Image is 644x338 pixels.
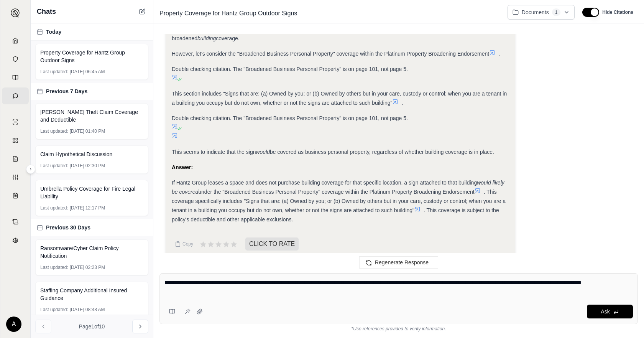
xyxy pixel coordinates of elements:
[198,189,474,195] span: under the "Broadened Business Personal Property" coverage within the Platinum Property Broadening...
[375,259,429,265] span: Regenerate Response
[172,189,506,213] span: . This coverage specifically includes "Signs that are: (a) Owned by you; or (b) Owned by others b...
[172,180,504,195] em: would likely be covered
[46,224,90,231] span: Previous 30 Days
[2,232,29,249] a: Legal Search Engine
[156,7,300,20] span: Property Coverage for Hantz Group Outdoor Signs
[2,213,29,230] a: Contract Analysis
[46,28,61,36] span: Today
[508,5,575,20] button: Documents1
[70,128,105,134] span: [DATE] 01:40 PM
[256,149,270,155] em: would
[522,8,549,16] span: Documents
[2,114,29,130] a: Single Policy
[2,169,29,186] a: Custom Report
[270,149,494,155] span: be covered as business personal property, regardless of whether building coverage is in place.
[46,87,87,95] span: Previous 7 Days
[40,185,143,200] span: Umbrella Policy Coverage for Fire Legal Liability
[6,317,21,332] div: A
[601,308,609,315] span: Ask
[359,256,438,269] button: Regenerate Response
[70,205,105,211] span: [DATE] 12:17 PM
[70,307,105,313] span: [DATE] 08:48 AM
[401,100,403,106] span: .
[11,8,20,18] img: Expand sidebar
[79,323,105,330] span: Page 1 of 10
[2,150,29,167] a: Claim Coverage
[216,35,239,41] span: coverage.
[172,17,498,41] span: purchased building coverage for the leased location, and the Platinum Property Broadening Endorse...
[182,241,193,247] span: Copy
[552,8,561,16] span: 1
[172,91,507,106] span: This section includes "Signs that are: (a) Owned by you; or (b) Owned by others but in your care,...
[602,9,633,15] span: Hide Citations
[40,264,68,270] span: Last updated:
[40,150,112,158] span: Claim Hypothetical Discussion
[40,128,68,134] span: Last updated:
[138,7,147,16] button: New Chat
[159,324,638,332] div: *Use references provided to verify information.
[498,51,500,57] span: .
[172,51,489,57] span: However, let's consider the "Broadened Business Personal Property" coverage within the Platinum P...
[26,165,35,174] button: Expand sidebar
[197,35,216,41] em: building
[172,115,408,121] span: Double checking citation. The "Broadened Business Personal Property" is on page 101, not page 5.
[587,305,633,318] button: Ask
[2,132,29,149] a: Policy Comparisons
[40,244,143,260] span: Ransomware/Cyber Claim Policy Notification
[2,69,29,86] a: Prompt Library
[40,69,68,75] span: Last updated:
[2,51,29,68] a: Documents Vault
[172,180,477,186] span: If Hantz Group leases a space and does not purchase building coverage for that specific location,...
[2,32,29,49] a: Home
[40,163,68,169] span: Last updated:
[40,108,143,124] span: [PERSON_NAME] Theft Claim Coverage and Deductible
[70,163,105,169] span: [DATE] 02:30 PM
[172,149,256,155] span: This seems to indicate that the sign
[40,287,143,302] span: Staffing Company Additional Insured Guidance
[172,236,196,252] button: Copy
[70,69,105,75] span: [DATE] 06:45 AM
[40,49,143,64] span: Property Coverage for Hantz Group Outdoor Signs
[8,5,23,21] button: Expand sidebar
[245,237,299,251] span: CLICK TO RATE
[2,187,29,204] a: Coverage Table
[40,307,68,313] span: Last updated:
[2,87,29,104] a: Chat
[172,164,193,170] strong: Answer:
[70,264,105,270] span: [DATE] 02:23 PM
[37,6,56,17] span: Chats
[172,207,499,223] span: . This coverage is subject to the policy's deductible and other applicable exclusions.
[172,66,408,72] span: Double checking citation. The "Broadened Business Personal Property" is on page 101, not page 5.
[156,7,501,20] div: Edit Title
[40,205,68,211] span: Last updated:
